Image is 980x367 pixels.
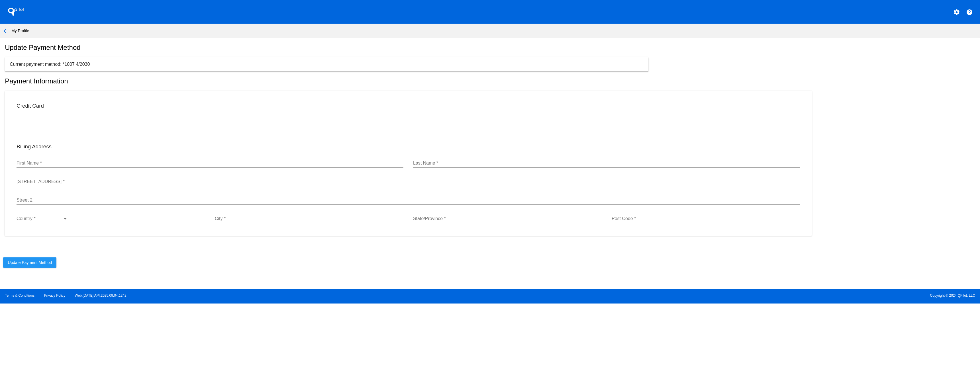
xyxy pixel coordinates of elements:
span: Country * [17,216,36,221]
input: State/Province * [413,216,602,221]
button: Update Payment Method [3,257,56,268]
a: Terms & Conditions [5,294,34,298]
input: City * [215,216,403,221]
a: Web:[DATE] API:2025.09.04.1242 [75,294,126,298]
input: Street 1 * [17,179,800,184]
h3: Credit Card [17,103,800,109]
input: Post Code * [612,216,800,221]
mat-select: Country * [17,216,68,221]
span: Update Payment Method [8,260,52,265]
input: Street 2 [17,198,800,203]
p: Current payment method: *1007 4/2030 [10,62,644,67]
mat-icon: settings [953,9,960,16]
span: Copyright © 2024 QPilot, LLC [495,294,975,298]
h1: QPilot [5,6,28,17]
a: Privacy Policy [44,294,66,298]
mat-icon: arrow_back [2,28,9,34]
h2: Payment Information [5,77,975,85]
input: Last Name * [413,161,800,166]
h1: Update Payment Method [5,44,648,52]
input: First Name * [17,161,403,166]
mat-icon: help [966,9,973,16]
h3: Billing Address [17,143,800,150]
